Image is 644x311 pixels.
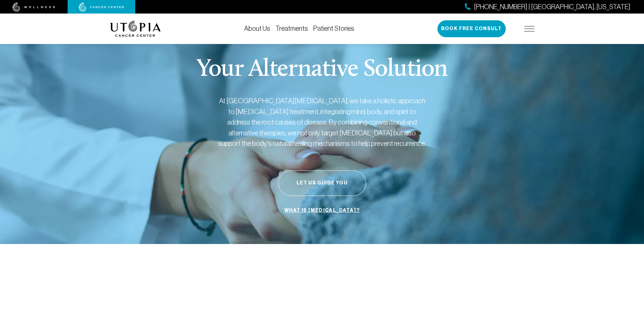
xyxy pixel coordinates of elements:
img: wellness [13,2,55,12]
a: Patient Stories [313,25,354,32]
button: Book Free Consult [437,20,506,37]
a: What is [MEDICAL_DATA]? [283,204,361,217]
span: [PHONE_NUMBER] | [GEOGRAPHIC_DATA], [US_STATE] [474,2,630,12]
a: About Us [244,25,270,32]
img: cancer center [79,2,124,12]
p: At [GEOGRAPHIC_DATA][MEDICAL_DATA], we take a holistic approach to [MEDICAL_DATA] treatment, inte... [217,95,427,149]
img: logo [110,21,161,37]
button: Let Us Guide You [278,171,366,196]
a: Treatments [276,25,308,32]
p: Your Alternative Solution [196,58,448,82]
a: [PHONE_NUMBER] | [GEOGRAPHIC_DATA], [US_STATE] [465,2,630,12]
img: icon-hamburger [524,26,534,31]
